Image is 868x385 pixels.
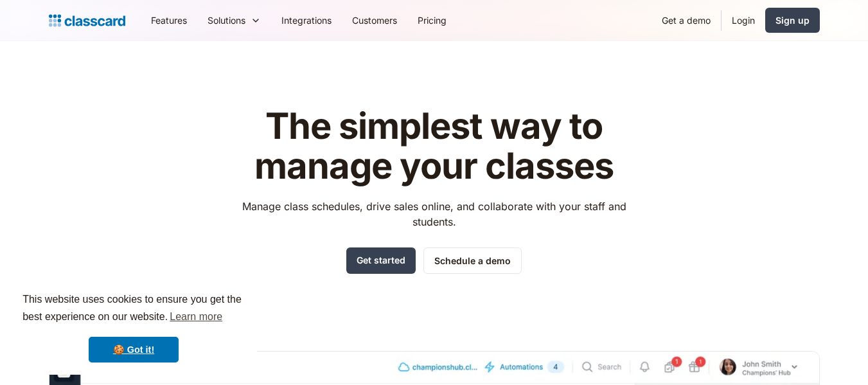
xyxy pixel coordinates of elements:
h1: The simplest way to manage your classes [230,107,638,186]
a: Customers [342,6,407,35]
span: This website uses cookies to ensure you get the best experience on our website. [22,292,245,327]
a: learn more about cookies [168,307,224,327]
a: Integrations [271,6,342,35]
a: Get started [346,247,416,274]
a: home [49,12,125,30]
a: Pricing [407,6,457,35]
a: Schedule a demo [423,247,522,274]
div: Sign up [775,13,810,27]
a: Get a demo [651,6,721,35]
a: Login [722,6,765,35]
a: Sign up [765,8,820,33]
a: Features [141,6,197,35]
div: Solutions [197,6,271,35]
p: Manage class schedules, drive sales online, and collaborate with your staff and students. [230,199,638,229]
a: dismiss cookie message [89,337,179,363]
div: cookieconsent [10,280,257,375]
div: Solutions [208,13,245,27]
